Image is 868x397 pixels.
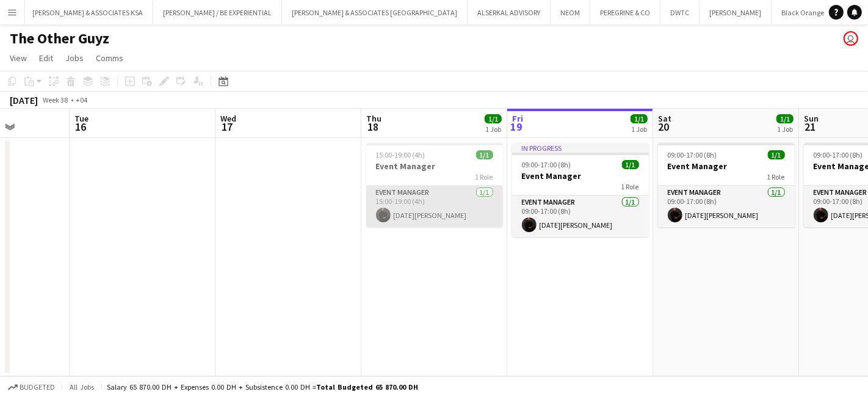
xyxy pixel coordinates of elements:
[468,1,551,24] button: ALSERKAL ADVISORY
[631,114,648,123] span: 1/1
[622,160,639,169] span: 1/1
[219,120,236,134] span: 17
[376,150,425,159] span: 15:00-19:00 (4h)
[91,50,128,66] a: Comms
[476,150,493,159] span: 1/1
[777,125,793,134] div: 1 Job
[10,29,109,48] h1: The Other Guyz
[34,50,58,66] a: Edit
[621,182,639,191] span: 1 Role
[512,143,649,237] app-job-card: In progress09:00-17:00 (8h)1/1Event Manager1 RoleEvent Manager1/109:00-17:00 (8h)[DATE][PERSON_NAME]
[366,113,382,124] span: Thu
[522,160,571,169] span: 09:00-17:00 (8h)
[768,150,785,159] span: 1/1
[658,113,671,124] span: Sat
[658,143,795,227] app-job-card: 09:00-17:00 (8h)1/1Event Manager1 RoleEvent Manager1/109:00-17:00 (8h)[DATE][PERSON_NAME]
[804,113,819,124] span: Sun
[844,31,858,46] app-user-avatar: Glenda Castelino
[510,120,523,134] span: 19
[476,172,493,181] span: 1 Role
[668,150,717,159] span: 09:00-17:00 (8h)
[73,120,89,134] span: 16
[10,94,38,106] div: [DATE]
[660,1,700,24] button: DWTC
[512,195,649,237] app-card-role: Event Manager1/109:00-17:00 (8h)[DATE][PERSON_NAME]
[282,1,468,24] button: [PERSON_NAME] & ASSOCIATES [GEOGRAPHIC_DATA]
[366,186,503,227] app-card-role: Event Manager1/115:00-19:00 (4h)[DATE][PERSON_NAME]
[6,381,57,394] button: Budgeted
[40,95,71,104] span: Week 38
[366,161,503,172] h3: Event Manager
[5,50,32,66] a: View
[220,113,236,124] span: Wed
[631,125,647,134] div: 1 Job
[364,120,382,134] span: 18
[485,114,502,123] span: 1/1
[74,113,89,124] span: Tue
[802,120,819,134] span: 21
[658,186,795,227] app-card-role: Event Manager1/109:00-17:00 (8h)[DATE][PERSON_NAME]
[512,170,649,181] h3: Event Manager
[60,50,89,66] a: Jobs
[96,53,123,64] span: Comms
[512,113,523,124] span: Fri
[656,120,671,134] span: 20
[767,172,785,181] span: 1 Role
[814,150,863,159] span: 09:00-17:00 (8h)
[700,1,772,24] button: [PERSON_NAME]
[23,1,153,24] button: [PERSON_NAME] & ASSOCIATES KSA
[76,95,87,104] div: +04
[67,382,96,392] span: All jobs
[485,125,501,134] div: 1 Job
[658,161,795,172] h3: Event Manager
[776,114,794,123] span: 1/1
[65,53,84,64] span: Jobs
[772,1,834,24] button: Black Orange
[512,143,649,153] div: In progress
[551,1,590,24] button: NEOM
[316,382,418,392] span: Total Budgeted 65 870.00 DH
[107,382,418,392] div: Salary 65 870.00 DH + Expenses 0.00 DH + Subsistence 0.00 DH =
[153,1,282,24] button: [PERSON_NAME] / BE EXPERIENTIAL
[10,53,27,64] span: View
[20,383,55,392] span: Budgeted
[590,1,660,24] button: PEREGRINE & CO
[366,143,503,227] app-job-card: 15:00-19:00 (4h)1/1Event Manager1 RoleEvent Manager1/115:00-19:00 (4h)[DATE][PERSON_NAME]
[39,53,53,64] span: Edit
